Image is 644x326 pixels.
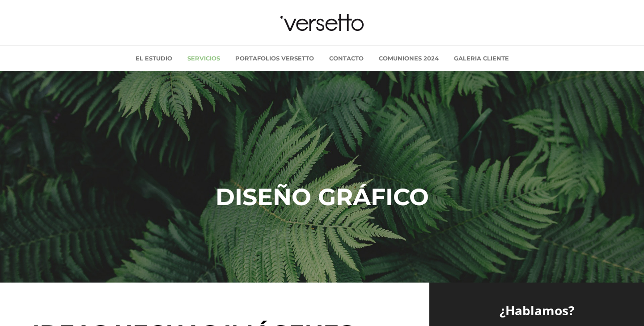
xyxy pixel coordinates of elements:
h1: DISEÑO GRÁFICO [63,178,581,215]
a: Galeria cliente [447,46,516,71]
a: Comuniones 2024 [372,46,445,71]
a: El estudio [129,46,179,71]
span: ¿Hablamos? [500,302,574,319]
a: Portafolios Versetto [229,46,321,71]
a: Servicios [181,46,227,71]
a: Contacto [322,46,370,71]
img: versetto [277,13,367,31]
